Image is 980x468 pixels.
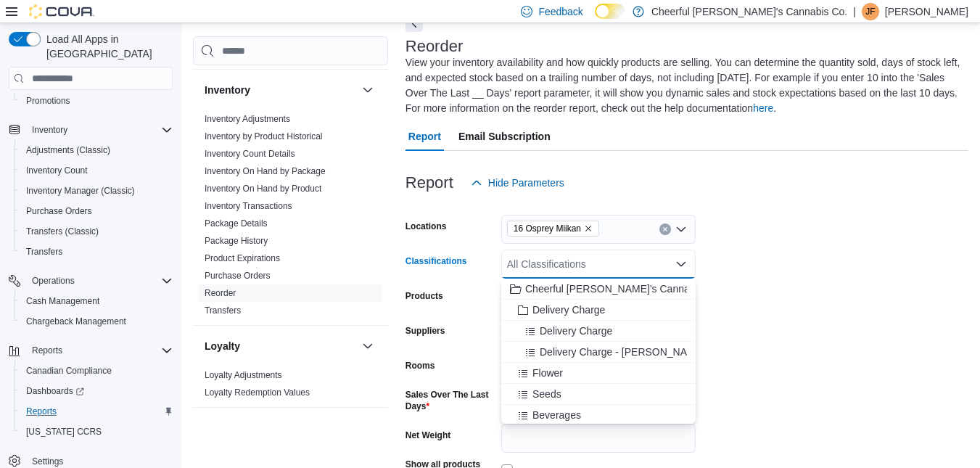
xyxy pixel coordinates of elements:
[20,403,62,420] a: Reports
[488,176,564,190] span: Hide Parameters
[26,95,70,107] span: Promotions
[15,181,178,201] button: Inventory Manager (Classic)
[205,114,290,124] a: Inventory Adjustments
[205,270,271,282] span: Purchase Orders
[405,38,463,55] h3: Reorder
[26,295,99,307] span: Cash Management
[20,141,173,159] span: Adjustments (Classic)
[20,423,107,440] a: [US_STATE] CCRS
[26,342,173,359] span: Reports
[15,91,178,111] button: Promotions
[20,202,98,220] a: Purchase Orders
[26,205,92,217] span: Purchase Orders
[205,235,268,247] span: Package History
[26,342,68,359] button: Reports
[584,224,593,233] button: Remove 16 Osprey Miikan from selection in this group
[32,456,63,467] span: Settings
[205,131,323,141] a: Inventory by Product Historical
[26,165,88,176] span: Inventory Count
[3,271,178,291] button: Operations
[465,168,570,197] button: Hide Parameters
[405,290,443,302] label: Products
[26,144,110,156] span: Adjustments (Classic)
[15,201,178,221] button: Purchase Orders
[501,279,696,300] button: Cheerful [PERSON_NAME]'s Cannabis Co.
[205,184,321,194] a: Inventory On Hand by Product
[205,305,241,316] span: Transfers
[15,401,178,422] button: Reports
[32,124,67,136] span: Inventory
[32,345,62,356] span: Reports
[540,324,612,338] span: Delivery Charge
[405,221,447,232] label: Locations
[20,243,68,260] a: Transfers
[26,272,173,290] span: Operations
[538,4,582,19] span: Feedback
[15,140,178,160] button: Adjustments (Classic)
[405,389,495,412] label: Sales Over The Last Days
[20,182,141,200] a: Inventory Manager (Classic)
[651,3,847,20] p: Cheerful [PERSON_NAME]'s Cannabis Co.
[32,275,75,287] span: Operations
[15,422,178,442] button: [US_STATE] CCRS
[205,149,295,159] a: Inventory Count Details
[26,385,84,397] span: Dashboards
[532,387,561,401] span: Seeds
[15,221,178,242] button: Transfers (Classic)
[205,305,241,316] a: Transfers
[525,282,721,296] span: Cheerful [PERSON_NAME]'s Cannabis Co.
[205,218,268,229] a: Package Details
[359,81,376,99] button: Inventory
[501,321,696,342] button: Delivery Charge
[408,122,441,151] span: Report
[501,300,696,321] button: Delivery Charge
[193,366,388,407] div: Loyalty
[29,4,94,19] img: Cova
[15,361,178,381] button: Canadian Compliance
[15,242,178,262] button: Transfers
[20,403,173,420] span: Reports
[205,370,282,380] a: Loyalty Adjustments
[501,342,696,363] button: Delivery Charge - [PERSON_NAME][GEOGRAPHIC_DATA]
[853,3,856,20] p: |
[20,223,104,240] a: Transfers (Classic)
[205,218,268,229] span: Package Details
[20,92,76,110] a: Promotions
[501,405,696,426] button: Beverages
[205,253,280,264] span: Product Expirations
[532,408,581,422] span: Beverages
[15,160,178,181] button: Inventory Count
[595,4,625,19] input: Dark Mode
[458,122,551,151] span: Email Subscription
[20,313,132,330] a: Chargeback Management
[20,382,173,400] span: Dashboards
[405,360,435,371] label: Rooms
[205,165,326,177] span: Inventory On Hand by Package
[3,120,178,140] button: Inventory
[405,174,453,192] h3: Report
[205,131,323,142] span: Inventory by Product Historical
[205,287,236,299] span: Reorder
[205,253,280,263] a: Product Expirations
[20,202,173,220] span: Purchase Orders
[359,337,376,355] button: Loyalty
[865,3,875,20] span: JF
[193,110,388,325] div: Inventory
[205,200,292,212] span: Inventory Transactions
[26,272,81,290] button: Operations
[659,223,671,235] button: Clear input
[532,303,605,317] span: Delivery Charge
[26,121,173,139] span: Inventory
[26,185,135,197] span: Inventory Manager (Classic)
[20,182,173,200] span: Inventory Manager (Classic)
[20,382,90,400] a: Dashboards
[405,325,445,337] label: Suppliers
[205,201,292,211] a: Inventory Transactions
[20,162,173,179] span: Inventory Count
[3,340,178,361] button: Reports
[753,102,773,114] a: here
[26,226,99,237] span: Transfers (Classic)
[26,246,62,258] span: Transfers
[862,3,879,20] div: Jason Fitzpatrick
